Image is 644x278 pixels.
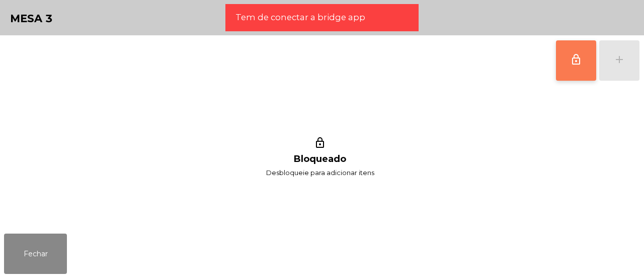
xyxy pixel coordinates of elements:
[235,11,365,24] span: Tem de conectar a bridge app
[10,11,53,26] h4: Mesa 3
[266,166,374,179] span: Desbloqueie para adicionar itens
[570,53,582,66] span: lock_outline
[4,234,67,274] button: Fechar
[312,137,328,152] i: lock_outline
[294,154,346,164] h1: Bloqueado
[556,40,596,81] button: lock_outline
